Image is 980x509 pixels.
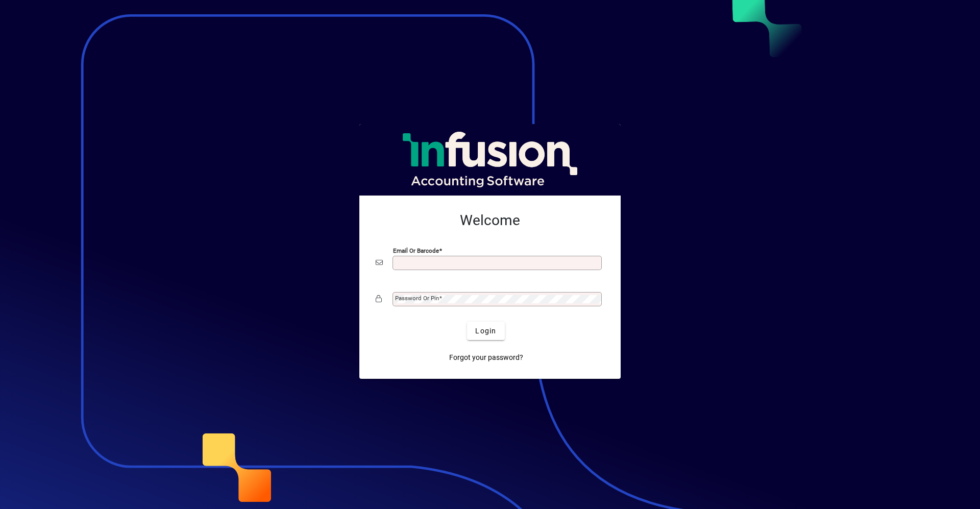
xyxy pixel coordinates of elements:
[467,322,504,340] button: Login
[475,326,496,336] span: Login
[376,212,604,229] h2: Welcome
[445,348,527,367] a: Forgot your password?
[395,295,439,302] mat-label: Password or Pin
[393,247,439,254] mat-label: Email or Barcode
[449,352,523,363] span: Forgot your password?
